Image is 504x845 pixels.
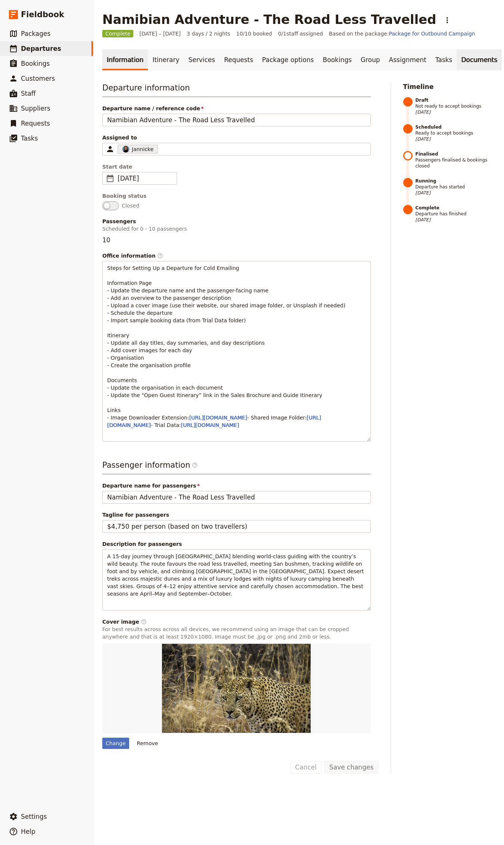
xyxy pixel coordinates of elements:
button: Cancel [290,761,321,774]
span: [DATE] [416,136,495,142]
a: Itinerary [148,49,184,70]
p: 10 [102,236,371,245]
a: Requests [220,49,258,70]
span: Fieldbook [21,9,64,20]
button: Actions [441,14,454,27]
span: Requests [21,120,50,127]
a: Bookings [318,49,356,70]
span: ​ [106,174,115,183]
a: Services [184,49,220,70]
span: Passengers [102,218,371,225]
button: Save changes [324,761,379,774]
span: Complete [102,30,133,37]
span: A 15-day journey through [GEOGRAPHIC_DATA] blending world-class guiding with the country’s wild b... [107,553,365,597]
p: Scheduled for 0 - 10 passengers [102,225,371,233]
span: Not ready to accept bookings [416,97,495,115]
span: Passengers finalised & bookings closed [416,151,495,169]
span: [DATE] [416,109,495,115]
span: Tagline for passengers [102,511,371,519]
span: Tasks [21,135,38,142]
h3: Passenger information [102,460,371,474]
strong: Running [416,178,495,184]
span: Settings [21,813,47,820]
span: ​ [157,253,163,259]
span: Departure name for passengers [102,482,371,489]
div: Change [102,738,129,749]
a: Package for Outbound Campaign [389,31,475,37]
a: Documents [457,49,502,70]
span: Ready to accept bookings [416,124,495,142]
span: Staff [21,90,36,97]
span: Suppliers [21,105,50,112]
button: Remove [134,738,162,749]
h3: Departure information [102,82,371,97]
a: Package options [258,49,318,70]
a: Information [102,49,148,70]
strong: Draft [416,97,495,103]
strong: Complete [416,205,495,211]
span: [DATE] [118,174,172,183]
span: Based on the package: [329,30,475,37]
span: [DATE] [416,217,495,223]
span: Steps for Setting Up a Departure for Cold Emailing Information Page - Update the departure name a... [107,265,345,421]
span: Departures [21,45,61,52]
h1: Namibian Adventure - The Road Less Travelled [102,12,436,27]
span: [DATE] – [DATE] [139,30,181,37]
a: [URL][DOMAIN_NAME] [189,415,248,421]
span: Customers [21,75,55,82]
span: Bookings [21,60,50,67]
a: Tasks [431,49,457,70]
span: Jannicke [132,145,153,153]
a: Assignment [385,49,431,70]
a: [URL][DOMAIN_NAME] [181,422,239,428]
span: 0 / 1 staff assigned [278,30,323,37]
div: Cover image [102,618,371,626]
span: Help [21,828,35,835]
strong: Scheduled [416,124,495,130]
span: Start date [102,163,371,170]
span: ​ [141,619,147,625]
img: https://d33jgr8dhgav85.cloudfront.net/5fbf41b41c00dd19b4789d93/68b66714a0420423ef211888?Expires=1... [162,643,311,733]
p: For best results across across all devices, we recommend using an image that can be cropped anywh... [102,626,371,640]
strong: Finalised [416,151,495,157]
span: Departure has started [416,178,495,196]
span: ​ [192,462,198,468]
span: [DATE] [416,190,495,196]
input: Departure name for passengers [102,491,371,504]
img: Profile [122,145,130,153]
div: Office information [102,252,371,259]
span: - Trial Data: [151,422,181,428]
input: Tagline for passengers [102,520,371,533]
span: Departure name / reference code [102,105,371,112]
span: Closed [122,202,139,209]
span: 3 days / 2 nights [187,30,230,37]
div: Description for passengers [102,540,371,548]
span: Packages [21,30,50,37]
span: ​ [192,462,198,471]
input: Departure name / reference code [102,114,371,126]
h2: Timeline [403,82,495,91]
a: Group [356,49,385,70]
span: Departure has finished [416,205,495,223]
div: Booking status [102,192,371,200]
span: - Shared Image Folder: [247,415,307,421]
span: Assigned to [102,134,371,141]
span: 10/10 booked [236,30,272,37]
input: Assigned toProfileJannickeClear input [159,145,161,154]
